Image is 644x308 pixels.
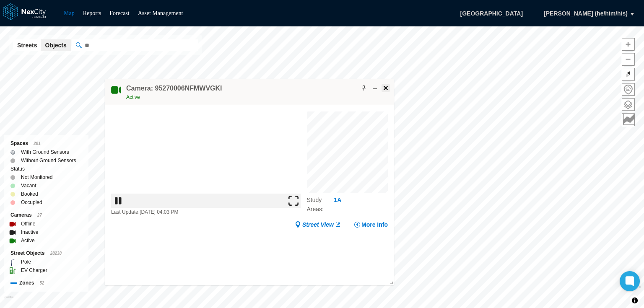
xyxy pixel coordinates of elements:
button: Zoom out [622,53,635,66]
span: Zoom in [622,38,634,50]
a: Map [64,10,75,16]
span: More Info [361,220,388,229]
span: 201 [34,141,41,146]
div: Status [10,165,82,173]
button: 1A [333,196,342,204]
span: Zoom out [622,53,634,65]
canvas: Map [307,111,388,193]
label: With Ground Sensors [21,148,69,156]
button: Home [622,83,635,96]
span: 1A [334,196,341,204]
button: [PERSON_NAME] (he/him/his) [535,6,636,21]
label: Pole [21,258,31,266]
button: Zoom in [622,38,635,51]
a: Asset Management [138,10,183,16]
button: Toggle attribution [630,295,640,305]
a: Street View [295,220,341,229]
label: Inactive [21,228,38,236]
a: Forecast [109,10,129,16]
div: Double-click to make header text selectable [126,84,222,101]
button: Layers management [622,98,635,111]
label: Study Areas : [307,195,334,214]
span: Streets [17,41,37,49]
button: Reset bearing to north [622,68,635,81]
div: Zones [10,279,82,287]
span: 27 [37,213,42,217]
span: 52 [39,281,44,285]
label: Vacant [21,181,36,190]
button: Streets [13,39,41,51]
label: Offline [21,220,35,228]
span: Objects [45,41,66,49]
label: Without Ground Sensors [21,156,76,165]
div: Spaces [10,139,82,148]
span: [PERSON_NAME] (he/him/his) [544,9,628,18]
label: Active [21,236,35,245]
img: expand [288,196,299,206]
a: Mapbox homepage [4,296,13,305]
div: Street Objects [10,249,82,258]
img: play [113,196,123,206]
h4: Double-click to make header text selectable [126,84,222,93]
button: More Info [354,220,388,229]
button: Objects [41,39,70,51]
div: Cameras [10,211,82,220]
div: Last Update: [DATE] 04:03 PM [111,208,301,216]
label: Occupied [21,198,42,207]
span: Active [126,94,140,100]
label: EV Charger [21,266,47,274]
span: [GEOGRAPHIC_DATA] [452,6,532,21]
span: 28238 [50,251,62,256]
span: Street View [302,220,334,229]
label: Not Monitored [21,173,52,181]
img: video [111,111,301,208]
button: Key metrics [622,113,635,126]
label: Booked [21,190,38,198]
a: Reports [83,10,101,16]
span: Reset bearing to north [620,66,637,83]
span: Toggle attribution [632,296,637,305]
